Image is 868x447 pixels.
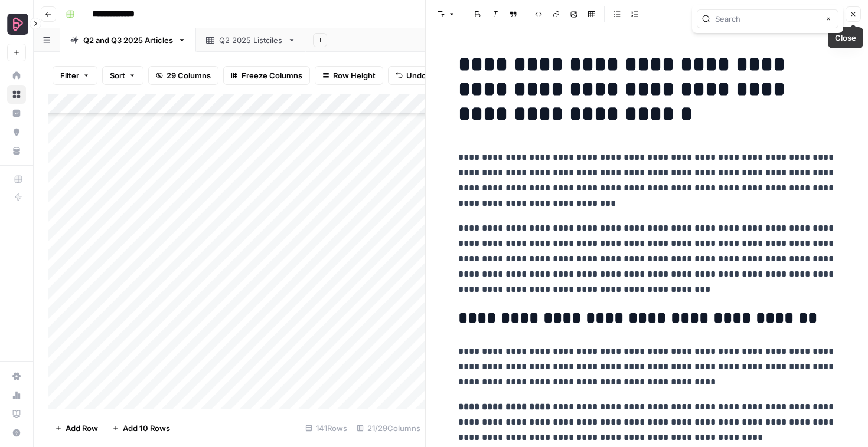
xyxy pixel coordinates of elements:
[7,386,26,405] a: Usage
[196,28,306,52] a: Q2 2025 Listciles
[388,66,434,85] button: Undo
[315,66,383,85] button: Row Height
[105,419,177,438] button: Add 10 Rows
[7,66,26,85] a: Home
[7,142,26,160] a: Your Data
[352,419,425,438] div: 21/29 Columns
[7,123,26,142] a: Opportunities
[301,419,352,438] div: 141 Rows
[7,85,26,104] a: Browse
[53,66,97,85] button: Filter
[102,66,143,85] button: Sort
[7,14,28,35] img: Preply Business Logo
[223,66,310,85] button: Freeze Columns
[148,66,218,85] button: 29 Columns
[7,405,26,423] a: Learning Hub
[7,104,26,123] a: Insights
[715,13,819,25] input: Search
[60,70,79,81] span: Filter
[333,70,376,81] span: Row Height
[48,419,105,438] button: Add Row
[123,422,170,434] span: Add 10 Rows
[7,9,26,39] button: Workspace: Preply Business
[60,28,196,52] a: Q2 and Q3 2025 Articles
[110,70,125,81] span: Sort
[406,70,426,81] span: Undo
[7,423,26,442] button: Help + Support
[83,34,173,46] div: Q2 and Q3 2025 Articles
[7,367,26,386] a: Settings
[66,422,98,434] span: Add Row
[167,70,211,81] span: 29 Columns
[219,34,283,46] div: Q2 2025 Listciles
[242,70,302,81] span: Freeze Columns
